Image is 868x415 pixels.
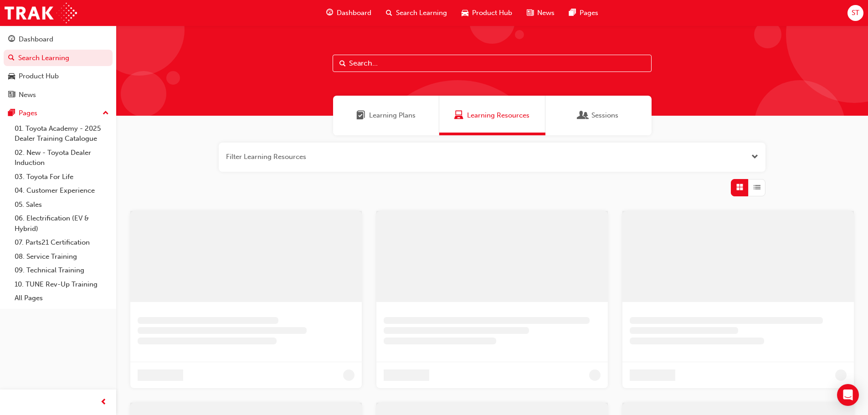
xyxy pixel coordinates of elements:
[579,110,588,121] span: Sessions
[19,90,36,100] div: News
[337,8,371,18] span: Dashboard
[837,384,859,406] div: Open Intercom Messenger
[11,211,113,236] a: 06. Electrification (EV & Hybrid)
[19,108,37,118] div: Pages
[19,34,53,45] div: Dashboard
[462,7,468,19] span: car-icon
[439,96,545,135] a: Learning ResourcesLearning Resources
[11,170,113,184] a: 03. Toyota For Life
[545,96,652,135] a: SessionsSessions
[11,291,113,305] a: All Pages
[751,152,758,162] button: Open the filter
[369,110,416,121] span: Learning Plans
[754,182,760,193] span: List
[569,7,576,19] span: pages-icon
[11,236,113,250] a: 07. Parts21 Certification
[103,108,109,119] span: up-icon
[5,3,77,23] img: Trak
[11,146,113,170] a: 02. New - Toyota Dealer Induction
[519,4,562,22] a: news-iconNews
[847,5,863,21] button: ST
[11,198,113,212] a: 05. Sales
[19,71,59,82] div: Product Hub
[379,4,454,22] a: search-iconSearch Learning
[591,110,618,121] span: Sessions
[11,184,113,198] a: 04. Customer Experience
[333,96,439,135] a: Learning PlansLearning Plans
[11,122,113,146] a: 01. Toyota Academy - 2025 Dealer Training Catalogue
[527,7,534,19] span: news-icon
[339,58,346,69] span: Search
[454,110,463,121] span: Learning Resources
[4,68,113,85] a: Product Hub
[386,7,392,19] span: search-icon
[4,105,113,122] button: Pages
[4,50,113,67] a: Search Learning
[537,8,555,18] span: News
[580,8,598,18] span: Pages
[333,55,652,72] input: Search...
[396,8,447,18] span: Search Learning
[319,4,379,22] a: guage-iconDashboard
[8,54,15,62] span: search-icon
[852,8,859,18] span: ST
[100,397,107,408] span: prev-icon
[454,4,519,22] a: car-iconProduct Hub
[4,29,113,105] button: DashboardSearch LearningProduct HubNews
[562,4,606,22] a: pages-iconPages
[472,8,512,18] span: Product Hub
[11,263,113,277] a: 09. Technical Training
[736,182,743,193] span: Grid
[326,7,333,19] span: guage-icon
[8,36,15,44] span: guage-icon
[467,110,529,121] span: Learning Resources
[356,110,365,121] span: Learning Plans
[4,31,113,48] a: Dashboard
[4,87,113,103] a: News
[8,109,15,118] span: pages-icon
[8,91,15,99] span: news-icon
[11,277,113,292] a: 10. TUNE Rev-Up Training
[11,250,113,264] a: 08. Service Training
[8,72,15,81] span: car-icon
